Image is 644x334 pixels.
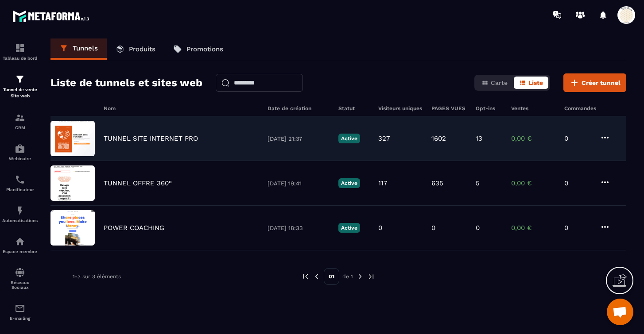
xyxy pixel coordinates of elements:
p: [DATE] 19:41 [268,180,330,187]
span: Carte [491,79,508,86]
h6: Ventes [511,105,555,111]
p: 13 [476,134,482,142]
button: Créer tunnel [563,73,626,92]
img: next [367,273,375,280]
a: formationformationTableau de bord [2,36,38,67]
h2: Liste de tunnels et sites web [50,74,202,92]
p: Tunnel de vente Site web [2,87,38,99]
a: Produits [107,38,164,60]
p: Automatisations [2,218,38,223]
a: automationsautomationsAutomatisations [2,199,38,230]
span: Liste [528,79,543,86]
img: prev [313,273,321,280]
p: Produits [129,45,155,53]
img: image [50,121,95,156]
p: 117 [378,179,387,187]
h6: Date de création [268,105,330,111]
img: next [356,273,364,280]
p: Tunnels [73,44,98,52]
p: 0 [431,224,435,232]
h6: Opt-ins [476,105,502,111]
a: social-networksocial-networkRéseaux Sociaux [2,261,38,296]
p: 635 [431,179,443,187]
h6: Nom [104,105,259,111]
img: image [50,165,95,201]
p: 0,00 € [511,224,555,232]
img: formation [15,74,25,84]
a: Promotions [164,38,232,60]
p: Webinaire [2,156,38,161]
p: 0 [564,224,591,232]
span: Créer tunnel [582,78,621,87]
p: de 1 [342,273,353,280]
p: Active [338,134,360,143]
h6: PAGES VUES [431,105,467,111]
h6: Statut [338,105,369,111]
p: Active [338,178,360,188]
p: Planificateur [2,187,38,192]
img: social-network [15,267,25,278]
img: prev [302,273,310,280]
p: [DATE] 18:33 [268,225,330,231]
p: 0 [564,134,591,142]
a: Tunnels [50,38,107,60]
a: automationsautomationsEspace membre [2,230,38,261]
h6: Visiteurs uniques [378,105,423,111]
a: formationformationCRM [2,106,38,137]
p: Réseaux Sociaux [2,280,38,290]
p: TUNNEL SITE INTERNET PRO [104,134,198,142]
a: automationsautomationsWebinaire [2,137,38,168]
p: Tableau de bord [2,56,38,61]
img: email [15,303,25,314]
img: image [50,210,95,246]
img: logo [12,8,92,24]
a: schedulerschedulerPlanificateur [2,168,38,199]
p: 0 [564,179,591,187]
p: Promotions [186,45,223,53]
div: Ouvrir le chat [607,299,633,325]
p: 1602 [431,134,446,142]
a: formationformationTunnel de vente Site web [2,67,38,106]
p: [DATE] 21:37 [268,135,330,142]
p: Espace membre [2,249,38,254]
img: formation [15,43,25,54]
img: formation [15,112,25,123]
p: E-mailing [2,316,38,321]
img: automations [15,205,25,216]
h6: Commandes [564,105,596,111]
p: 0 [476,224,480,232]
p: 5 [476,179,480,187]
a: emailemailE-mailing [2,296,38,327]
p: 0 [378,224,382,232]
p: Active [338,223,360,233]
p: 01 [324,268,339,285]
p: TUNNEL OFFRE 360° [104,179,172,187]
img: automations [15,236,25,247]
p: 0,00 € [511,179,555,187]
button: Liste [514,77,548,89]
button: Carte [476,77,513,89]
p: 327 [378,134,390,142]
p: CRM [2,125,38,130]
img: scheduler [15,174,25,185]
p: POWER COACHING [104,224,164,232]
p: 0,00 € [511,134,555,142]
img: automations [15,143,25,154]
p: 1-3 sur 3 éléments [73,273,121,280]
